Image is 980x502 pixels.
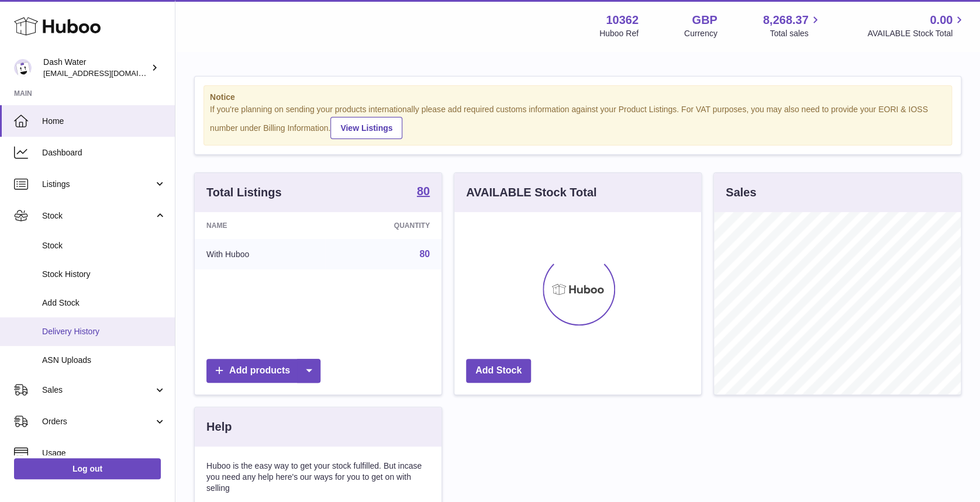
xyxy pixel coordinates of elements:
span: ASN Uploads [42,355,166,366]
span: Usage [42,448,166,459]
div: Dash Water [43,57,149,79]
span: Add Stock [42,297,166,309]
div: If you're planning on sending your products internationally please add required customs informati... [210,104,946,139]
h3: Help [206,419,232,435]
strong: Notice [210,92,946,103]
strong: 10362 [606,12,639,28]
span: Sales [42,385,154,396]
span: Total sales [769,28,822,39]
a: 0.00 AVAILABLE Stock Total [867,12,966,39]
strong: 80 [417,185,430,197]
th: Quantity [325,212,441,239]
a: 80 [419,249,430,259]
img: bea@dash-water.com [14,59,32,77]
h3: Sales [726,185,756,200]
a: Add Stock [466,359,531,383]
div: Huboo Ref [599,28,639,39]
a: Log out [14,458,161,479]
th: Name [195,212,325,239]
span: Home [42,116,166,127]
h3: Total Listings [206,185,282,200]
td: With Huboo [195,239,325,269]
span: 0.00 [930,12,953,28]
span: Stock [42,210,154,221]
span: Listings [42,179,154,190]
p: Huboo is the easy way to get your stock fulfilled. But incase you need any help here's our ways f... [206,461,430,494]
span: AVAILABLE Stock Total [867,28,966,39]
span: Delivery History [42,326,166,337]
a: 80 [417,185,430,199]
span: Dashboard [42,147,166,158]
span: [EMAIL_ADDRESS][DOMAIN_NAME] [43,68,172,78]
a: View Listings [330,117,402,139]
strong: GBP [692,12,717,28]
span: Stock [42,240,166,251]
span: 8,268.37 [763,12,809,28]
h3: AVAILABLE Stock Total [466,185,596,200]
span: Stock History [42,269,166,280]
a: 8,268.37 Total sales [763,12,822,39]
span: Orders [42,416,154,427]
div: Currency [684,28,717,39]
a: Add products [206,359,320,383]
